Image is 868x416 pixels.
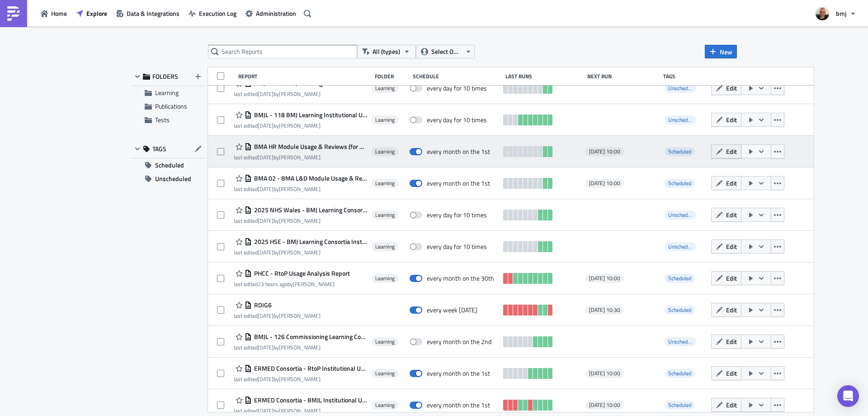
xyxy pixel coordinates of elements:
[375,402,395,409] span: Learning
[711,176,741,190] button: Edit
[375,116,395,124] span: Learning
[427,211,487,219] div: every day for 10 times
[234,407,367,414] div: last edited by [PERSON_NAME]
[726,305,737,315] span: Edit
[665,401,695,410] span: Scheduled
[127,9,179,18] span: Data & Integrations
[810,4,861,24] button: bmj
[665,210,696,220] span: Unscheduled
[726,178,737,188] span: Edit
[258,406,274,415] time: 2025-09-12T09:35:47Z
[665,337,696,346] span: Unscheduled
[836,9,846,18] span: bmj
[241,6,301,20] button: Administration
[589,402,620,409] span: [DATE] 10:00
[589,275,620,282] span: [DATE] 10:00
[668,179,691,187] span: Scheduled
[375,180,395,187] span: Learning
[86,9,107,18] span: Explore
[726,273,737,283] span: Edit
[589,148,620,155] span: [DATE] 10:00
[252,301,272,309] span: RDIG6
[665,369,695,378] span: Scheduled
[711,239,741,253] button: Edit
[726,368,737,378] span: Edit
[711,144,741,158] button: Edit
[375,243,395,250] span: Learning
[589,370,620,377] span: [DATE] 10:00
[711,208,741,222] button: Edit
[6,6,21,21] img: PushMetrics
[234,376,367,383] div: last edited by [PERSON_NAME]
[375,85,395,92] span: Learning
[665,242,696,251] span: Unscheduled
[589,306,620,314] span: [DATE] 10:30
[375,338,395,345] span: Learning
[726,400,737,410] span: Edit
[711,271,741,285] button: Edit
[726,210,737,220] span: Edit
[711,81,741,95] button: Edit
[258,280,288,288] time: 2025-09-30T10:18:57Z
[234,91,367,97] div: last edited by [PERSON_NAME]
[427,274,494,282] div: every month on the 30th
[665,274,695,283] span: Scheduled
[199,9,236,18] span: Execution Log
[711,335,741,349] button: Edit
[252,111,367,119] span: BMJL - 118 BMJ Learning Institutional Usage
[51,9,67,18] span: Home
[427,243,487,251] div: every day for 10 times
[711,113,741,127] button: Edit
[668,401,691,409] span: Scheduled
[238,73,371,80] div: Report
[252,269,350,277] span: PHCC - RtoP Usage Analysis Report
[131,158,206,172] button: Scheduled
[258,90,274,98] time: 2025-08-19T09:04:19Z
[234,312,321,319] div: last edited by [PERSON_NAME]
[668,210,697,219] span: Unscheduled
[256,9,296,18] span: Administration
[375,211,395,219] span: Learning
[665,306,695,315] span: Scheduled
[155,115,170,124] span: Tests
[711,366,741,380] button: Edit
[668,147,691,156] span: Scheduled
[665,84,696,93] span: Unscheduled
[184,6,241,20] button: Execution Log
[252,206,367,214] span: 2025 NHS Wales - BMJ Learning Consortia Institutional Usage
[505,73,583,80] div: Last Runs
[837,385,859,407] div: Open Intercom Messenger
[720,47,732,57] span: New
[375,148,395,155] span: Learning
[152,145,166,153] span: TAGS
[427,179,490,187] div: every month on the 1st
[375,73,408,80] div: Folder
[668,306,691,314] span: Scheduled
[155,88,179,97] span: Learning
[258,311,274,320] time: 2025-08-21T11:56:12Z
[234,249,367,256] div: last edited by [PERSON_NAME]
[668,369,691,378] span: Scheduled
[36,6,71,20] button: Home
[375,370,395,377] span: Learning
[427,116,487,124] div: every day for 10 times
[431,47,462,57] span: Select Owner
[234,217,367,224] div: last edited by [PERSON_NAME]
[258,121,274,130] time: 2025-09-24T13:57:41Z
[815,6,830,21] img: Avatar
[589,180,620,187] span: [DATE] 10:00
[208,45,357,58] input: Search Reports
[258,216,274,225] time: 2025-09-24T13:59:12Z
[427,369,490,378] div: every month on the 1st
[357,45,416,58] button: All (types)
[112,6,184,20] a: Data & Integrations
[373,47,400,57] span: All (types)
[726,147,737,156] span: Edit
[71,6,112,20] button: Explore
[252,238,367,246] span: 2025 HSE - BMJ Learning Consortia Institutional Usage
[668,115,697,124] span: Unscheduled
[427,306,477,314] div: every week on Monday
